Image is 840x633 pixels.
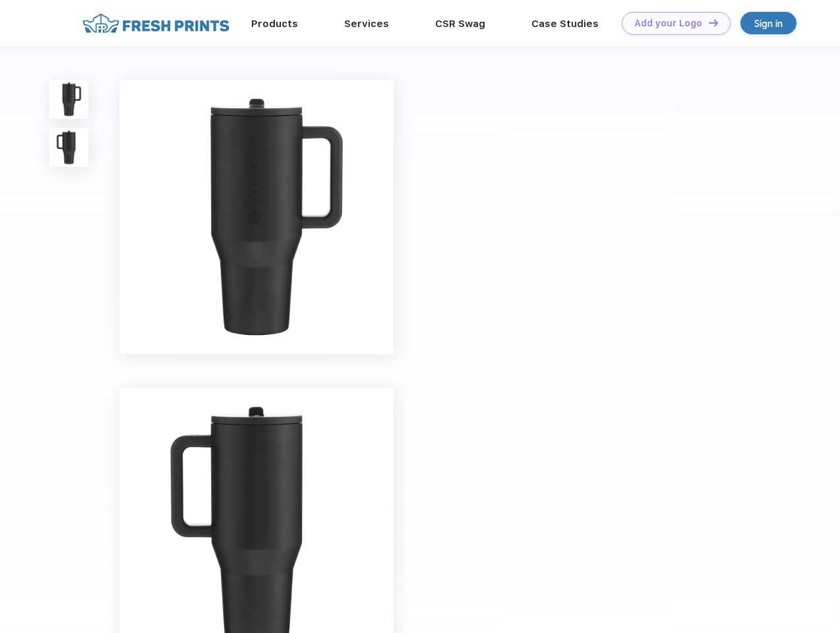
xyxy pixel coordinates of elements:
a: Products [251,18,298,30]
div: Add your Logo [634,18,702,29]
img: func=resize&h=100 [49,80,88,119]
img: func=resize&h=640 [119,80,394,354]
div: Sign in [754,16,783,31]
img: fo%20logo%202.webp [78,12,233,35]
img: DT [709,19,718,26]
img: func=resize&h=100 [49,128,88,167]
a: Sign in [740,12,796,34]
